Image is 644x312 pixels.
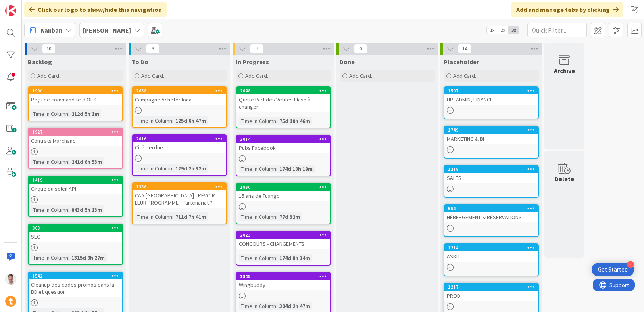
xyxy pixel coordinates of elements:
div: 1218SALES [444,166,538,183]
div: Cirque du soleil API [29,184,122,194]
span: : [276,165,277,173]
div: 2016 [133,135,226,142]
div: Time in Column [135,164,172,173]
a: 1597HR, ADMIN, FINANCE [444,86,539,119]
div: 1597 [448,88,538,94]
a: 2023CONCOURS - CHANGEMENTSTime in Column:174d 8h 34m [236,231,331,266]
a: 1927Contrats MarchandTime in Column:241d 6h 53m [28,128,123,169]
div: Time in Column [31,109,68,118]
span: : [68,109,69,118]
a: 1749MARKETING & BI [444,126,539,159]
div: 1419 [29,176,122,184]
div: 1419Cirque du soleil API [29,176,122,194]
a: 1419Cirque du soleil APITime in Column:843d 5h 13m [28,176,123,217]
a: 1990Reçu de commandite d'OESTime in Column:212d 5h 1m [28,86,123,121]
div: 1990 [29,87,122,94]
span: : [172,116,173,125]
div: 1214 [448,245,538,251]
span: In Progress [236,58,269,66]
div: Time in Column [239,254,276,262]
span: : [172,164,173,173]
span: Placeholder [444,58,479,66]
div: Reçu de commandite d'OES [29,94,122,105]
div: 174d 8h 34m [277,254,312,262]
div: 1386CAA [GEOGRAPHIC_DATA] - REVOIR LEUR PROGRAMME - Partenariat ? [133,183,226,208]
div: Time in Column [135,116,172,125]
span: Add Card... [37,72,63,79]
span: Add Card... [453,72,479,79]
span: 2x [498,26,508,34]
div: 2038 [133,87,226,94]
div: Time in Column [239,212,276,221]
span: Backlog [28,58,52,66]
span: 3 [146,44,160,54]
div: 308 [29,224,122,232]
div: 1930 [236,184,330,191]
div: Contrats Marchand [29,136,122,146]
b: [PERSON_NAME] [83,26,131,34]
div: 193015 ans de Tuango [236,184,330,201]
div: 1218 [444,166,538,173]
div: Archive [554,66,575,75]
div: 2023 [236,232,330,239]
a: 2016Cité perdueTime in Column:179d 2h 32m [132,134,227,176]
div: SEO [29,232,122,242]
div: 2016Cité perdue [133,135,226,153]
div: 1217PROD [444,283,538,301]
div: 1990Reçu de commandite d'OES [29,87,122,105]
div: Get Started [598,266,628,274]
div: 1597HR, ADMIN, FINANCE [444,87,538,105]
div: 2038 [136,88,226,94]
div: PROD [444,291,538,301]
div: 1845Wingbuddy [236,273,330,290]
span: : [68,157,69,166]
div: Quote Part des Ventes Flash à changer [236,94,330,112]
div: Delete [555,174,574,184]
div: Add and manage tabs by clicking [511,2,623,17]
div: HÉBERGEMENT & RÉSERVATIONS [444,212,538,222]
div: Pubs Facebook [236,143,330,153]
div: 1927 [32,129,122,135]
div: 2038Campagne Acheter local [133,87,226,105]
div: 1217 [448,284,538,290]
div: Time in Column [31,253,68,262]
a: 2014Pubs FacebookTime in Column:174d 10h 19m [236,135,331,176]
div: 2014 [236,136,330,143]
div: 1542Cleanup des codes promos dans la BD et question [29,272,122,297]
div: 1218 [448,167,538,172]
div: 174d 10h 19m [277,165,315,173]
span: To Do [132,58,148,66]
div: Time in Column [31,205,68,214]
div: 1845 [236,273,330,280]
input: Quick Filter... [527,23,587,37]
div: 552 [444,205,538,212]
div: 1419 [32,177,122,183]
div: Campagne Acheter local [133,94,226,105]
a: 308SEOTime in Column:1315d 9h 27m [28,224,123,265]
div: 1217 [444,283,538,291]
div: 1749 [448,127,538,133]
div: 2023 [240,232,330,238]
div: 2023CONCOURS - CHANGEMENTS [236,232,330,249]
div: Open Get Started checklist, remaining modules: 4 [592,263,634,276]
div: ASKIT [444,251,538,262]
span: 14 [458,44,471,54]
div: 77d 32m [277,212,302,221]
span: Support [17,1,36,11]
div: Time in Column [239,165,276,173]
a: 1386CAA [GEOGRAPHIC_DATA] - REVOIR LEUR PROGRAMME - Partenariat ?Time in Column:711d 7h 41m [132,182,227,224]
span: : [276,254,277,262]
img: JG [5,274,16,285]
div: Cité perdue [133,142,226,153]
div: HR, ADMIN, FINANCE [444,94,538,105]
div: 1597 [444,87,538,94]
span: : [68,205,69,214]
div: Wingbuddy [236,280,330,290]
div: 212d 5h 1m [69,109,101,118]
div: CAA [GEOGRAPHIC_DATA] - REVOIR LEUR PROGRAMME - Partenariat ? [133,190,226,208]
div: Time in Column [135,212,172,221]
div: 4 [627,261,634,268]
span: Done [340,58,355,66]
span: : [276,302,277,310]
div: 711d 7h 41m [173,212,208,221]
